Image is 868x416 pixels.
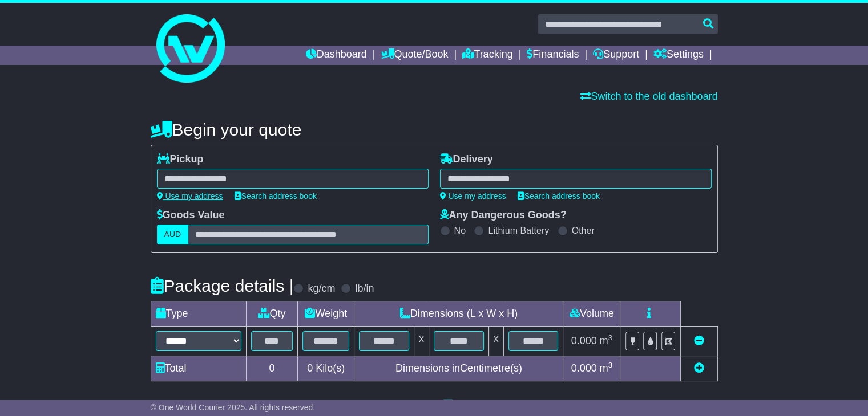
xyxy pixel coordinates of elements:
label: Pickup [157,153,204,166]
sup: 3 [608,333,613,342]
span: © One World Courier 2025. All rights reserved. [151,403,316,412]
span: 0 [307,362,313,374]
td: 0 [246,356,298,381]
label: No [454,225,466,236]
a: Remove this item [694,335,704,346]
a: Financials [527,46,579,65]
label: kg/cm [308,283,335,295]
span: m [600,362,613,374]
a: Search address book [518,191,600,201]
td: Type [151,301,246,327]
span: m [600,335,613,346]
td: x [488,327,503,356]
a: Quote/Book [381,46,448,65]
a: Support [593,46,639,65]
span: 0.000 [571,362,597,374]
td: Dimensions (L x W x H) [354,301,563,327]
a: Switch to the old dashboard [580,91,717,102]
td: Dimensions in Centimetre(s) [354,356,563,381]
a: Use my address [440,191,506,201]
label: lb/in [355,283,374,295]
a: Search address book [235,191,317,201]
label: Goods Value [157,209,225,222]
sup: 3 [608,361,613,369]
a: Add new item [694,362,704,374]
td: Qty [246,301,298,327]
a: Settings [653,46,704,65]
a: Dashboard [306,46,367,65]
a: Use my address [157,191,223,201]
td: x [414,327,429,356]
label: Other [572,225,595,236]
label: Lithium Battery [488,225,549,236]
label: Any Dangerous Goods? [440,209,567,222]
td: Kilo(s) [298,356,354,381]
span: 0.000 [571,335,597,346]
h4: Package details | [151,276,294,295]
td: Weight [298,301,354,327]
td: Volume [563,301,620,327]
label: Delivery [440,153,493,166]
td: Total [151,356,246,381]
a: Tracking [462,46,512,65]
h4: Begin your quote [151,120,718,139]
label: AUD [157,225,189,244]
